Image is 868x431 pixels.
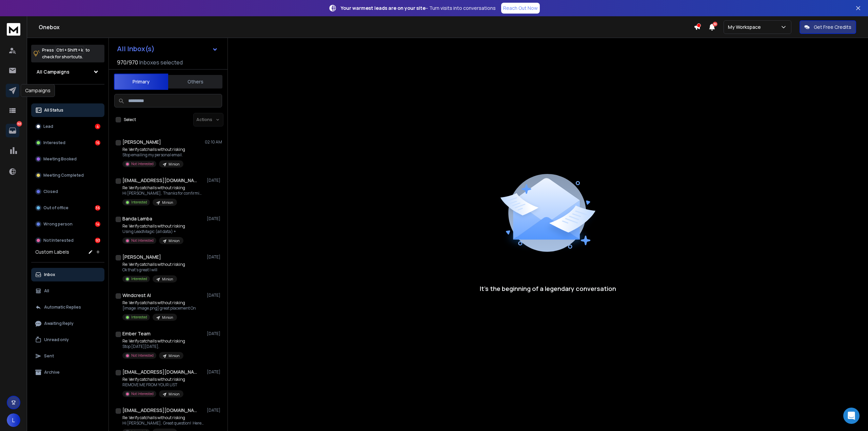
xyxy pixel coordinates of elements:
[31,234,104,247] button: Not Interested93
[43,238,74,243] p: Not Interested
[31,349,104,363] button: Sent
[122,152,185,158] p: Stop emailing my personal email.
[44,321,74,326] p: Awaiting Reply
[44,353,54,359] p: Sent
[207,216,222,221] p: [DATE]
[31,268,104,281] button: Inbox
[169,353,179,358] p: Minion
[341,5,496,12] p: – Turn visits into conversations
[43,189,58,194] p: Closed
[37,68,70,75] h1: All Campaigns
[122,185,204,191] p: Re: Verify catchalls without risking
[31,152,104,166] button: Meeting Booked
[124,117,136,122] label: Select
[503,5,538,12] p: Reach Out Now
[31,90,104,99] h3: Filters
[162,277,173,282] p: Minion
[728,24,764,31] p: My Workspace
[112,42,223,56] button: All Inbox(s)
[814,24,851,31] p: Get Free Credits
[95,221,100,227] div: 14
[122,262,185,267] p: Re: Verify catchalls without risking
[95,124,100,129] div: 4
[843,408,860,424] div: Open Intercom Messenger
[31,217,104,231] button: Wrong person14
[122,344,185,349] p: Stop [DATE][DATE],
[169,162,179,167] p: Minion
[43,205,68,211] p: Out of office
[31,65,104,79] button: All Campaigns
[43,124,53,129] p: Lead
[43,140,65,145] p: Interested
[31,120,104,133] button: Lead4
[95,205,100,211] div: 36
[122,139,161,145] h1: [PERSON_NAME]
[131,315,147,320] p: Interested
[44,370,60,375] p: Archive
[7,413,20,427] button: L
[95,238,100,243] div: 93
[117,45,155,52] h1: All Inbox(s)
[162,315,173,320] p: Minion
[169,392,179,397] p: Minion
[39,23,694,31] h1: Onebox
[31,300,104,314] button: Automatic Replies
[31,136,104,150] button: Interested16
[800,20,856,34] button: Get Free Credits
[44,272,55,277] p: Inbox
[6,124,19,137] a: 163
[44,107,63,113] p: All Status
[17,121,22,126] p: 163
[122,382,185,388] p: REMOVE ME FROM YOUR LIST
[122,177,197,184] h1: [EMAIL_ADDRESS][DOMAIN_NAME]
[501,3,540,14] a: Reach Out Now
[43,221,73,227] p: Wrong person
[480,284,616,293] p: It’s the beginning of a legendary conversation
[31,366,104,379] button: Archive
[122,369,197,375] h1: [EMAIL_ADDRESS][DOMAIN_NAME]
[35,249,69,255] h3: Custom Labels
[139,58,183,66] h3: Inboxes selected
[205,139,222,145] p: 02:10 AM
[131,238,154,243] p: Not Interested
[31,333,104,347] button: Unread only
[95,140,100,145] div: 16
[122,223,185,229] p: Re: Verify catchalls without risking
[31,169,104,182] button: Meeting Completed
[31,201,104,215] button: Out of office36
[341,5,426,11] strong: Your warmest leads are on your site
[122,407,197,414] h1: [EMAIL_ADDRESS][DOMAIN_NAME]
[122,215,152,222] h1: Banda Lamba
[131,353,154,358] p: Not Interested
[44,337,69,342] p: Unread only
[122,377,185,382] p: Re: Verify catchalls without risking
[31,317,104,330] button: Awaiting Reply
[117,58,138,66] span: 970 / 970
[122,292,151,299] h1: Windcrest AI
[131,276,147,281] p: Interested
[207,178,222,183] p: [DATE]
[207,408,222,413] p: [DATE]
[207,254,222,260] p: [DATE]
[122,254,161,260] h1: [PERSON_NAME]
[55,46,84,54] span: Ctrl + Shift + k
[162,200,173,205] p: Minion
[131,391,154,396] p: Not Interested
[21,84,55,97] div: Campaigns
[122,338,185,344] p: Re: Verify catchalls without risking
[122,147,185,152] p: Re: Verify catchalls without risking
[713,22,717,26] span: 50
[207,369,222,375] p: [DATE]
[207,331,222,336] p: [DATE]
[122,306,196,311] p: [image: image.png] great placement On
[44,288,49,294] p: All
[7,23,20,36] img: logo
[42,47,90,60] p: Press to check for shortcuts.
[122,229,185,234] p: Using LeadMagic (all data) +
[122,191,204,196] p: Hi [PERSON_NAME], Thanks for confirming! You can
[122,267,185,273] p: Ok that’s great I will
[31,284,104,298] button: All
[31,185,104,198] button: Closed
